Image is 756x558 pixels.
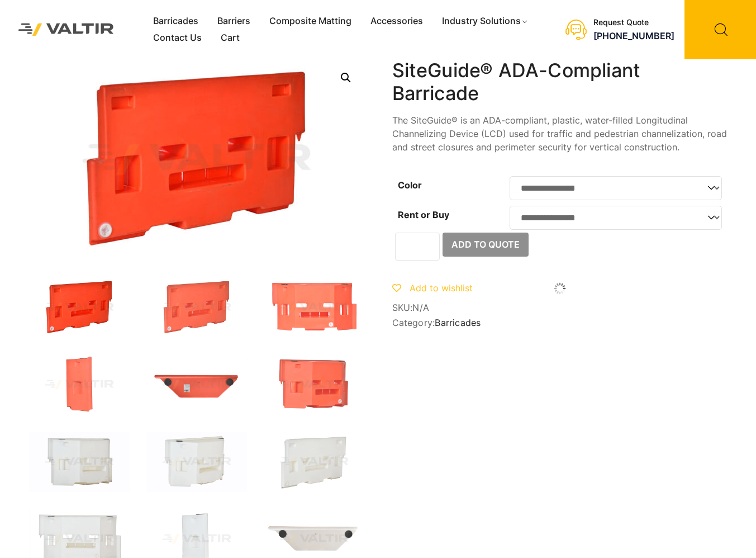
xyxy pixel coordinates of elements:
[593,18,674,27] div: Request Quote
[435,317,481,328] a: Barricades
[264,277,364,338] img: SiteGuide_Org_Front.jpg
[144,13,208,30] a: Barricades
[361,13,432,30] a: Accessories
[144,30,211,46] a: Contact Us
[398,209,449,220] label: Rent or Buy
[29,354,130,415] img: SiteGuide_Org_Side.jpg
[392,114,728,154] p: The SiteGuide® is an ADA-compliant, plastic, water-filled Longitudinal Channelizing Device (LCD) ...
[208,13,260,30] a: Barriers
[211,30,249,46] a: Cart
[264,354,364,415] img: SiteGuide_Org_x1.jpg
[29,59,364,261] img: SiteGuide_Org_3Q2
[392,302,728,313] span: SKU:
[412,302,429,313] span: N/A
[8,13,124,46] img: Valtir Rentals
[392,318,728,328] span: Category:
[395,233,440,261] input: Product quantity
[398,179,422,191] label: Color
[260,13,361,30] a: Composite Matting
[443,233,529,257] button: Add to Quote
[29,432,130,492] img: SiteGuide_Nat_3Q.jpg
[264,432,364,492] img: SiteGuide_Nat_3Q3.jpg
[146,432,247,492] img: SiteGuide_Nat_3Q2.jpg
[146,354,247,415] img: SiteGuide_Org_Top.jpg
[29,277,130,338] img: SiteGuide_Org_3Q2.jpg
[392,59,728,105] h1: SiteGuide® ADA-Compliant Barricade
[432,13,538,30] a: Industry Solutions
[336,68,356,88] a: 🔍
[593,30,674,41] a: [PHONE_NUMBER]
[146,277,247,338] img: SiteGuide_Org_3Q2.jpg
